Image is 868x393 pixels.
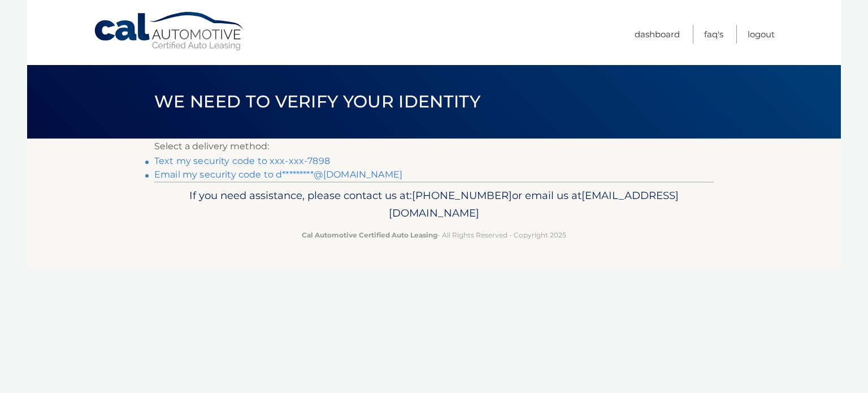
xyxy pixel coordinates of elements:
a: FAQ's [704,25,723,44]
p: - All Rights Reserved - Copyright 2025 [162,229,706,241]
a: Email my security code to d*********@[DOMAIN_NAME] [154,169,402,180]
a: Text my security code to xxx-xxx-7898 [154,156,330,166]
strong: Cal Automotive Certified Auto Leasing [302,231,437,239]
a: Logout [748,25,775,44]
span: We need to verify your identity [154,91,480,112]
a: Cal Automotive [93,11,246,51]
span: [PHONE_NUMBER] [412,189,512,202]
a: Dashboard [635,25,680,44]
p: If you need assistance, please contact us at: or email us at [162,187,706,223]
p: Select a delivery method: [154,139,714,154]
